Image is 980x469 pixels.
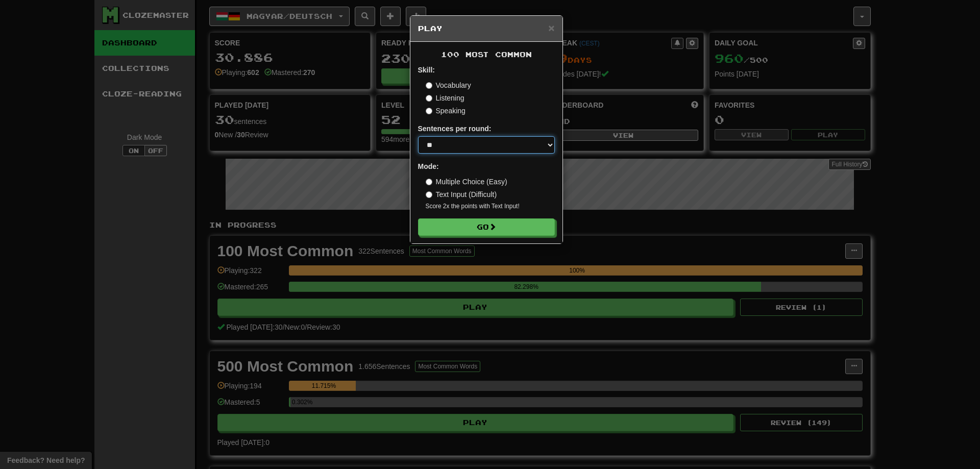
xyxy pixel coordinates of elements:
[426,95,432,102] input: Listening
[418,218,555,236] button: Go
[426,82,432,89] input: Vocabulary
[426,106,465,116] label: Speaking
[426,80,471,90] label: Vocabulary
[418,23,555,34] h5: Play
[426,177,507,187] label: Multiple Choice (Easy)
[426,108,432,114] input: Speaking
[418,162,439,170] strong: Mode:
[426,191,432,198] input: Text Input (Difficult)
[426,93,464,103] label: Listening
[426,179,432,185] input: Multiple Choice (Easy)
[418,66,435,74] strong: Skill:
[548,22,554,33] button: Close
[441,50,532,59] span: 100 Most Common
[426,189,497,200] label: Text Input (Difficult)
[426,202,555,211] small: Score 2x the points with Text Input !
[548,22,554,34] span: ×
[418,124,492,134] label: Sentences per round:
